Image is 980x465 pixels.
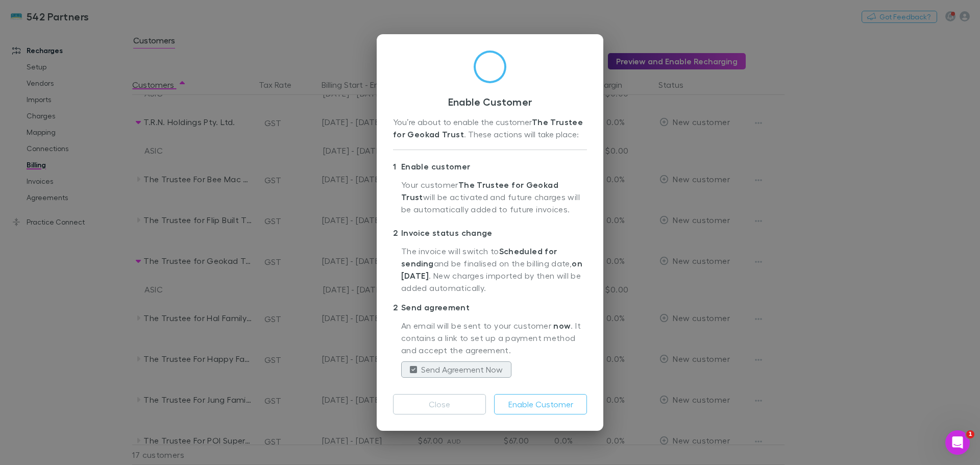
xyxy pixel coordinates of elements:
p: An email will be sent to your customer . It contains a link to set up a payment method and accept... [401,320,587,357]
iframe: Intercom live chat [945,430,970,455]
div: 2 [393,227,401,239]
strong: The Trustee for Geokad Trust [401,180,558,202]
label: Send Agreement Now [421,363,503,376]
div: 2 [393,301,401,313]
p: The invoice will switch to and be finalised on the billing date, . New charges imported by then w... [401,245,587,295]
strong: now [553,321,571,331]
div: 1 [393,160,401,173]
p: Send agreement [393,299,587,315]
p: Enable customer [393,158,587,175]
h3: Enable Customer [393,95,587,108]
p: Invoice status change [393,225,587,241]
p: Your customer will be activated and future charges will be automatically added to future invoices. [401,179,587,221]
span: 1 [966,430,974,438]
button: Send Agreement Now [401,361,511,378]
div: You’re about to enable the customer . These actions will take place: [393,116,587,141]
button: Enable Customer [494,394,587,414]
button: Close [393,394,486,414]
